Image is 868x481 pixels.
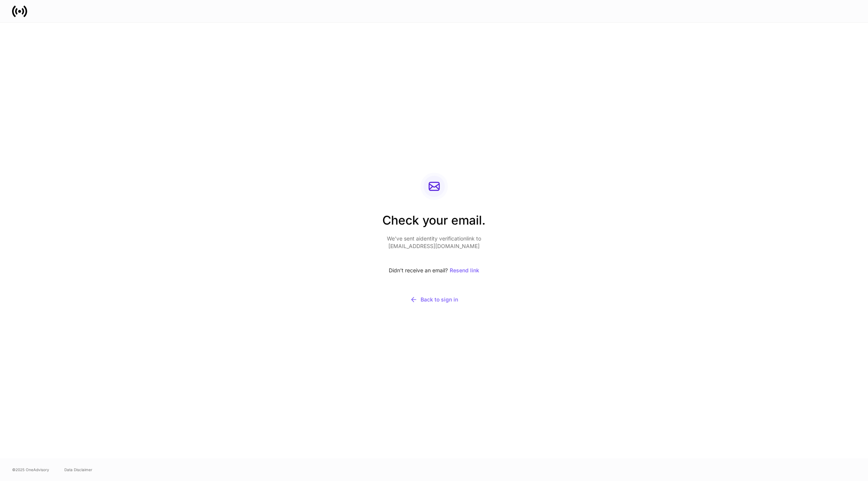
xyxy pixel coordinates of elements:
[382,291,486,308] button: Back to sign in
[449,262,480,279] button: Resend link
[382,262,486,279] div: Didn’t receive an email?
[410,296,458,303] div: Back to sign in
[12,467,49,473] span: © 2025 OneAdvisory
[382,235,486,250] p: We’ve sent a identity verification link to [EMAIL_ADDRESS][DOMAIN_NAME]
[450,268,479,273] div: Resend link
[382,212,486,235] h2: Check your email.
[64,467,92,473] a: Data Disclaimer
